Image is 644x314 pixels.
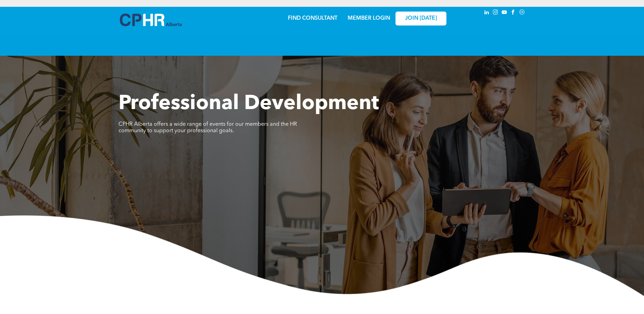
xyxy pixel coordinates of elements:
[395,12,446,25] a: JOIN [DATE]
[348,16,390,21] a: MEMBER LOGIN
[288,16,337,21] a: FIND CONSULTANT
[118,94,379,114] span: Professional Development
[483,8,491,18] a: linkedin
[405,15,437,22] span: JOIN [DATE]
[118,122,297,134] span: CPHR Alberta offers a wide range of events for our members and the HR community to support your p...
[501,8,508,18] a: youtube
[492,8,499,18] a: instagram
[518,8,526,18] a: Social network
[120,14,182,26] img: A blue and white logo for cp alberta
[510,8,517,18] a: facebook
